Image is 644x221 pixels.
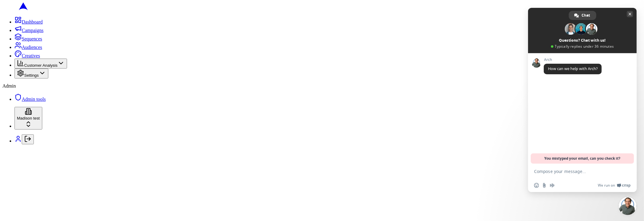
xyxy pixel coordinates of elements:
[548,66,598,71] span: How can we help with Arch?
[14,69,48,78] button: Settings
[14,97,46,102] a: Admin tools
[598,183,615,188] span: We run on
[22,36,42,41] span: Sequences
[14,45,42,50] a: Audiences
[14,36,42,41] a: Sequences
[544,153,620,164] span: You mistyped your email, can you check it?
[22,45,42,50] span: Audiences
[550,183,555,188] span: Audio message
[24,63,57,68] span: Customer Analysis
[14,53,40,58] a: Creatives
[534,164,619,179] textarea: Compose your message...
[622,183,631,188] span: Crisp
[598,183,631,188] a: We run onCrisp
[24,73,39,78] span: Settings
[14,59,67,69] button: Customer Analysis
[534,183,539,188] span: Insert an emoji
[2,83,642,89] div: Admin
[619,197,637,215] a: Close chat
[22,97,46,102] span: Admin tools
[544,58,602,62] span: Arch
[14,28,43,33] a: Campaigns
[14,107,42,130] button: Madison test
[22,28,43,33] span: Campaigns
[627,11,633,17] span: Close chat
[17,116,40,120] span: Madison test
[14,19,43,24] a: Dashboard
[22,19,43,24] span: Dashboard
[569,11,596,20] a: Chat
[542,183,547,188] span: Send a file
[22,134,34,144] button: Log out
[582,11,590,20] span: Chat
[22,53,40,58] span: Creatives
